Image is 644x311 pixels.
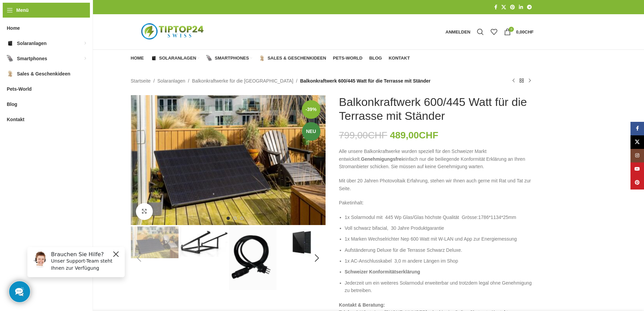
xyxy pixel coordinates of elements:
div: Next slide [309,250,326,267]
img: Sales & Geschenkideen [7,70,14,77]
a: LinkedIn Social Link [517,3,525,12]
span: Solaranlagen [17,37,47,49]
div: 2 / 8 [179,226,228,257]
li: 1x AC-Anschlusskabel 3,0 m andere Längen im Shop [345,257,534,265]
span: Blog [7,98,17,110]
span: Kontakt [389,55,410,61]
div: 3 / 8 [228,226,277,290]
a: 0 0,00CHF [501,25,537,39]
a: YouTube Social Link [630,162,644,176]
a: Vorheriges Produkt [509,77,518,85]
div: Meine Wunschliste [487,25,501,39]
h6: Brauchen Sie Hilfe? [29,9,99,16]
span: Blog [369,55,382,61]
button: Close [90,8,98,17]
a: Logo der Website [131,29,215,34]
span: Schweizer Konformitätserklärung [345,269,420,274]
a: Smartphones [206,51,252,65]
li: Aufständerung Deluxe für die Terrasse Schwarz Deluxe. [345,246,534,254]
li: Go to slide 1 [226,217,230,220]
h1: Balkonkraftwerk 600/445 Watt für die Terrasse mit Ständer [339,95,534,123]
img: Solarmodul bificial [278,226,326,258]
span: CHF [368,130,387,140]
span: Pets-World [7,83,32,95]
a: Sales & Geschenkideen [259,51,326,65]
span: Solaranlagen [159,55,196,61]
p: Mit über 20 Jahren Photovoltaik Erfahrung, stehen wir Ihnen auch gerne mit Rat und Tat zur Seite. [339,177,534,192]
span: Pets-World [333,55,362,61]
li: Go to slide 3 [240,217,243,220]
li: Jederzeit um ein weiteres Solarmodul erweiterbar und trotzdem legal ohne Genehmigung zu betreiben. [345,279,534,294]
a: Facebook Social Link [630,122,644,135]
div: Previous slide [131,250,148,267]
nav: Breadcrumb [131,77,431,85]
span: CHF [419,130,438,140]
span: Neu [302,122,320,141]
span: Smartphones [17,52,47,65]
div: 1 / 8 [130,226,179,258]
a: Telegram Social Link [525,3,534,12]
div: 1 / 8 [130,95,326,225]
bdi: 489,00 [390,130,438,140]
img: Steckerkraftwerk für die Terrasse [131,95,326,225]
a: Facebook Social Link [492,3,499,12]
strong: Kontakt & Beratung: [339,302,385,308]
span: Balkonkraftwerk 600/445 Watt für die Terrasse mit Ständer [300,77,431,85]
img: Solaranlagen [151,55,157,61]
span: Home [7,22,20,34]
li: Go to slide 2 [233,217,237,220]
img: Customer service [9,9,26,26]
a: Solaranlagen [151,51,200,65]
a: X Social Link [630,135,644,149]
div: 4 / 8 [277,226,326,258]
li: Voll schwarz bifacial, 30 Jahre Produktgarantie [345,224,534,232]
span: Sales & Geschenkideen [267,55,326,61]
strong: Genehmigungsfrei [361,156,403,162]
bdi: 0,00 [516,29,533,35]
li: 1x Solarmodul mit 445 Wp Glas/Glas höchste Qualität Grösse:1786*1134*25mm [345,214,534,221]
a: Balkonkraftwerke für die [GEOGRAPHIC_DATA] [192,77,293,85]
img: Smartphones [206,55,212,61]
img: Solaranlagen [7,40,14,47]
a: Solaranlagen [158,77,186,85]
p: Unser Support-Team steht Ihnen zur Verfügung [29,16,99,30]
div: Hauptnavigation [127,51,413,65]
img: Deluxe Aufständerung Solarmodul [180,226,228,257]
span: Anmelden [446,30,471,34]
p: Alle unsere Balkonkraftwerke wurden speziell für den Schweizer Markt entwickelt. einfach nur die ... [339,148,534,170]
span: -39% [302,100,320,119]
a: Pets-World [333,51,362,65]
a: Blog [369,51,382,65]
a: Startseite [131,77,151,85]
img: Sales & Geschenkideen [259,55,265,61]
a: Home [131,51,144,65]
span: Home [131,55,144,61]
p: Paketinhalt: [339,199,534,206]
img: Smartphones [7,55,14,62]
img: Steckerkraftwerk für die Terrasse [131,226,178,258]
a: Anmelden [442,25,474,39]
a: X Social Link [499,3,508,12]
a: Instagram Social Link [630,149,644,162]
a: Kontakt [389,51,410,65]
img: Anschlusskabel Wechselrichter [229,226,277,290]
a: Suche [474,25,487,39]
span: Smartphones [215,55,249,61]
a: Nächstes Produkt [526,77,534,85]
li: 1x Marken Wechselrichter Nep 600 Watt mit W-LAN und App zur Energiemessung [345,235,534,243]
bdi: 799,00 [339,130,387,140]
span: Menü [16,6,29,14]
span: CHF [525,29,534,35]
span: Sales & Geschenkideen [17,68,70,80]
a: Pinterest Social Link [508,3,517,12]
a: Pinterest Social Link [630,176,644,190]
span: Kontakt [7,113,24,126]
span: 0 [509,27,514,32]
